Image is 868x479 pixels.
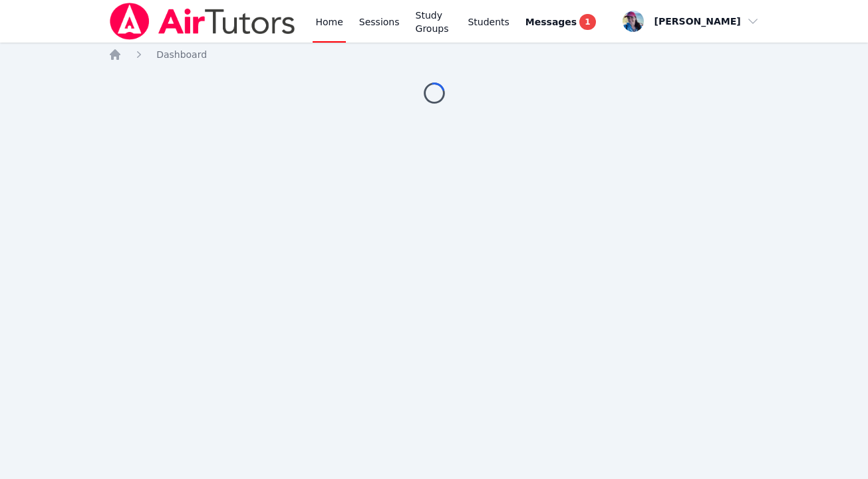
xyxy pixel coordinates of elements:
[156,49,207,60] span: Dashboard
[579,14,595,30] span: 1
[156,48,207,61] a: Dashboard
[108,3,297,40] img: Air Tutors
[108,48,760,61] nav: Breadcrumb
[525,15,577,29] span: Messages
